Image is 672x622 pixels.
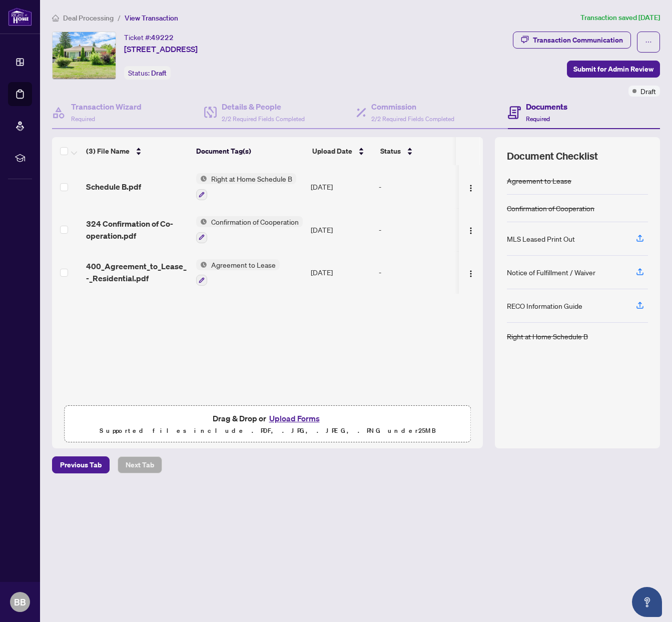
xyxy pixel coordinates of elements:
[312,146,352,157] span: Upload Date
[86,218,188,242] span: 324 Confirmation of Co-operation.pdf
[151,69,167,78] span: Draft
[526,115,550,123] span: Required
[151,33,174,42] span: 49222
[196,216,303,243] button: Status IconConfirmation of Cooperation
[379,267,456,278] div: -
[507,175,571,186] div: Agreement to Lease
[52,456,110,473] button: Previous Tab
[118,456,162,473] button: Next Tab
[222,115,305,123] span: 2/2 Required Fields Completed
[507,300,582,311] div: RECO Information Guide
[380,146,401,157] span: Status
[196,173,207,184] img: Status Icon
[207,259,280,270] span: Agreement to Lease
[192,137,308,165] th: Document Tag(s)
[207,216,303,227] span: Confirmation of Cooperation
[379,224,456,235] div: -
[222,101,305,113] h4: Details & People
[71,115,95,123] span: Required
[307,208,375,251] td: [DATE]
[640,86,656,97] span: Draft
[467,184,475,192] img: Logo
[371,101,454,113] h4: Commission
[82,137,192,165] th: (3) File Name
[86,146,130,157] span: (3) File Name
[526,101,567,113] h4: Documents
[124,32,174,43] div: Ticket #:
[507,149,598,163] span: Document Checklist
[65,406,470,443] span: Drag & Drop orUpload FormsSupported files include .PDF, .JPG, .JPEG, .PNG under25MB
[645,39,652,46] span: ellipsis
[124,43,198,55] span: [STREET_ADDRESS]
[513,32,631,49] button: Transaction Communication
[14,595,26,609] span: BB
[507,331,588,342] div: Right at Home Schedule B
[376,137,461,165] th: Status
[507,203,594,214] div: Confirmation of Cooperation
[124,66,171,80] div: Status:
[463,179,479,195] button: Logo
[196,259,207,270] img: Status Icon
[207,173,296,184] span: Right at Home Schedule B
[63,14,114,23] span: Deal Processing
[8,8,32,26] img: logo
[467,227,475,235] img: Logo
[507,267,595,278] div: Notice of Fulfillment / Waiver
[71,101,142,113] h4: Transaction Wizard
[307,251,375,294] td: [DATE]
[86,260,188,284] span: 400_Agreement_to_Lease_-_Residential.pdf
[463,264,479,280] button: Logo
[567,61,660,78] button: Submit for Admin Review
[467,270,475,278] img: Logo
[573,61,653,77] span: Submit for Admin Review
[308,137,376,165] th: Upload Date
[118,12,121,24] li: /
[196,173,296,200] button: Status IconRight at Home Schedule B
[533,32,623,48] div: Transaction Communication
[86,181,141,193] span: Schedule B.pdf
[307,165,375,208] td: [DATE]
[632,587,662,617] button: Open asap
[53,32,116,79] img: IMG-E12295750_1.jpg
[379,181,456,192] div: -
[196,216,207,227] img: Status Icon
[71,425,464,437] p: Supported files include .PDF, .JPG, .JPEG, .PNG under 25 MB
[213,412,323,425] span: Drag & Drop or
[580,12,660,24] article: Transaction saved [DATE]
[266,412,323,425] button: Upload Forms
[60,457,102,473] span: Previous Tab
[507,233,575,244] div: MLS Leased Print Out
[52,15,59,22] span: home
[125,14,178,23] span: View Transaction
[463,222,479,238] button: Logo
[371,115,454,123] span: 2/2 Required Fields Completed
[196,259,280,286] button: Status IconAgreement to Lease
